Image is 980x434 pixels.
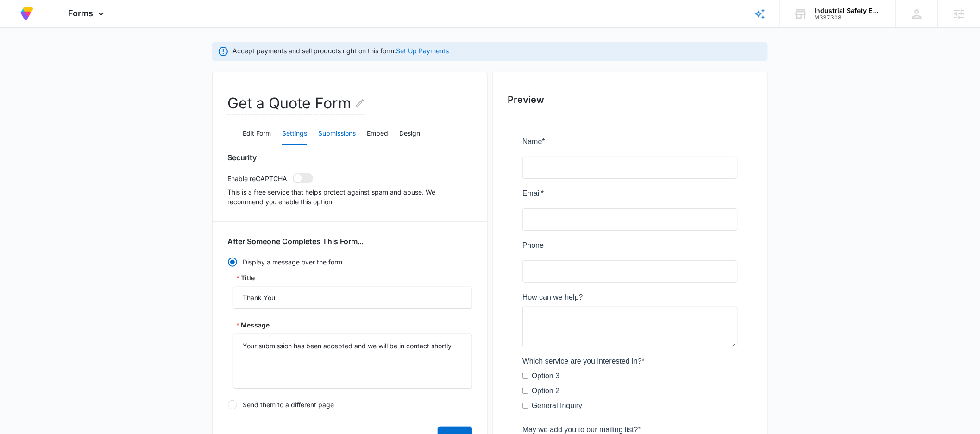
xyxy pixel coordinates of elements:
[396,47,449,55] a: Set Up Payments
[354,92,365,114] button: Edit Form Name
[227,237,363,246] h3: After Someone Completes This Form...
[227,153,257,162] h3: Security
[815,7,882,14] div: account name
[237,273,255,283] label: Title
[815,14,882,21] div: account id
[232,46,449,56] p: Accept payments and sell products right on this form.
[227,187,472,207] p: This is a free service that helps protect against spam and abuse. We recommend you enable this op...
[227,400,472,410] label: Send them to a different page
[282,123,307,145] button: Settings
[227,174,287,183] p: Enable reCAPTCHA
[508,93,753,107] h2: Preview
[399,123,420,145] button: Design
[227,257,472,267] label: Display a message over the form
[243,123,271,145] button: Edit Form
[367,123,388,145] button: Embed
[68,8,93,18] span: Forms
[233,287,472,309] input: Title
[6,343,29,351] span: Submit
[9,234,37,245] label: Option 3
[233,334,472,389] textarea: Message
[227,92,365,115] h2: Get a Quote Form
[9,264,60,275] label: General Inquiry
[237,320,270,330] label: Message
[19,6,35,22] img: Volusion
[9,249,37,260] label: Option 2
[318,123,356,145] button: Submissions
